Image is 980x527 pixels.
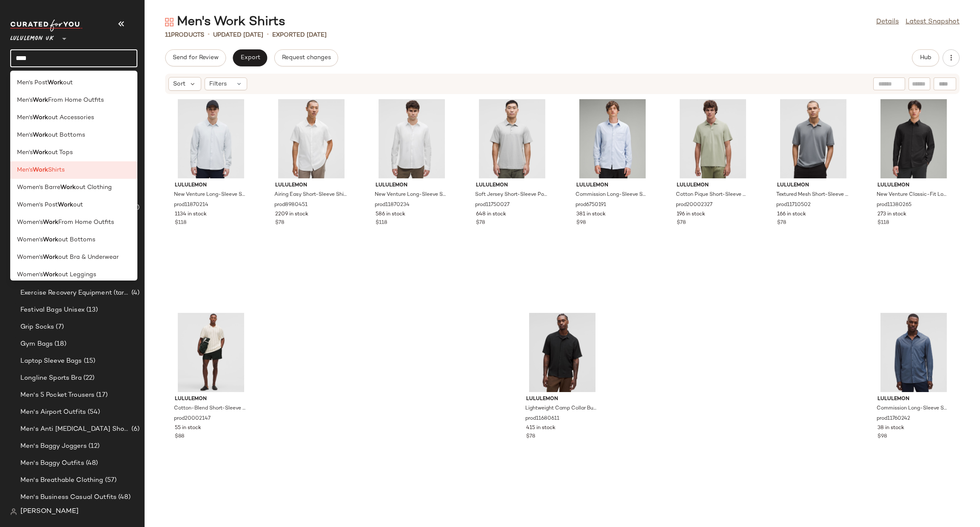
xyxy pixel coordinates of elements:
[17,270,43,279] span: Women's
[17,166,33,175] span: Men's
[376,182,448,189] span: lululemon
[58,200,73,209] b: Work
[17,253,43,262] span: Women's
[174,415,211,423] span: prod20002147
[43,218,58,227] b: Work
[282,54,331,61] span: Request changes
[274,49,338,66] button: Request changes
[165,18,174,26] img: svg%3e
[375,191,447,199] span: New Venture Long-Sleeve Shirt Slim-Fit
[165,32,171,38] span: 11
[576,211,606,218] span: 381 in stock
[33,131,48,140] b: Work
[877,201,912,209] span: prod11380265
[20,458,84,468] span: Men's Baggy Outfits
[209,80,227,89] span: Filters
[175,182,247,189] span: lululemon
[17,183,60,192] span: Women's Barre
[17,78,48,87] span: Men's Post
[208,30,210,40] span: •
[526,433,535,441] span: $78
[73,200,83,209] span: out
[575,191,648,199] span: Commission Long-Sleeve Shirt Pocket
[877,395,950,403] span: lululemon
[174,405,246,412] span: Cotton-Blend Short-Sleeve Polo
[20,322,54,332] span: Grip Socks
[476,211,506,218] span: 648 in stock
[475,191,547,199] span: Soft Jersey Short-Sleeve Polo Shirt
[376,219,387,227] span: $118
[677,211,705,218] span: 196 in stock
[906,17,960,27] a: Latest Snapshot
[20,424,130,434] span: Men's Anti [MEDICAL_DATA] Shorts
[275,182,348,189] span: lululemon
[677,219,686,227] span: $78
[476,219,485,227] span: $78
[274,191,347,199] span: Airing Easy Short-Sleeve Shirt
[48,96,104,105] span: From Home Outfits
[20,373,82,383] span: Longline Sports Bra
[58,235,95,244] span: out Bottoms
[920,54,932,61] span: Hub
[103,475,117,485] span: (57)
[871,313,957,392] img: LM3DJOS_070040_1
[33,166,48,175] b: Work
[877,219,889,227] span: $118
[676,191,748,199] span: Cotton Pique Short-Sleeve Polo Shirt
[17,113,33,122] span: Men's
[776,191,849,199] span: Textured Mesh Short-Sleeve Polo Shirt
[876,17,899,27] a: Details
[20,475,103,485] span: Men's Breathable Clothing
[33,148,48,157] b: Work
[275,211,308,218] span: 2209 in stock
[17,200,58,209] span: Women's Post
[174,191,246,199] span: New Venture Long-Sleeve Shirt Classic-Fit
[33,113,48,122] b: Work
[130,288,140,298] span: (4)
[175,424,201,432] span: 55 in stock
[375,201,410,209] span: prod11870234
[272,31,327,40] p: Exported [DATE]
[877,211,906,218] span: 273 in stock
[877,405,949,412] span: Commission Long-Sleeve Shirt
[20,441,87,451] span: Men's Baggy Joggers
[912,49,939,66] button: Hub
[877,191,949,199] span: New Venture Classic-Fit Long-Sleeve Shirt
[63,78,73,87] span: out
[175,433,184,441] span: $88
[94,390,108,400] span: (17)
[58,270,96,279] span: out Leggings
[777,211,806,218] span: 166 in stock
[33,96,48,105] b: Work
[777,182,849,189] span: lululemon
[670,99,756,178] img: LM3FWXS_070144_1
[676,201,712,209] span: prod20002327
[48,148,73,157] span: out Tops
[213,31,263,40] p: updated [DATE]
[570,99,655,178] img: LM3FB2S_048568_1
[17,218,43,227] span: Women's
[10,20,83,32] img: cfy_white_logo.C9jOOHJF.svg
[82,373,95,383] span: (22)
[274,201,308,209] span: prod8980451
[58,218,114,227] span: From Home Outfits
[240,54,260,61] span: Export
[20,493,117,502] span: Men's Business Casual Outfits
[17,96,33,105] span: Men's
[43,270,58,279] b: Work
[10,29,54,44] span: Lululemon UK
[469,99,555,178] img: LM3FMZS_063781_1
[87,441,100,451] span: (12)
[10,508,17,515] img: svg%3e
[770,99,856,178] img: LM3EZWS_038426_1
[20,507,79,517] span: [PERSON_NAME]
[575,201,606,209] span: prod6750191
[172,54,219,61] span: Send for Review
[175,219,186,227] span: $118
[117,493,131,502] span: (48)
[165,49,226,66] button: Send for Review
[677,182,749,189] span: lululemon
[877,433,887,441] span: $98
[84,458,98,468] span: (48)
[877,415,910,423] span: prod11760242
